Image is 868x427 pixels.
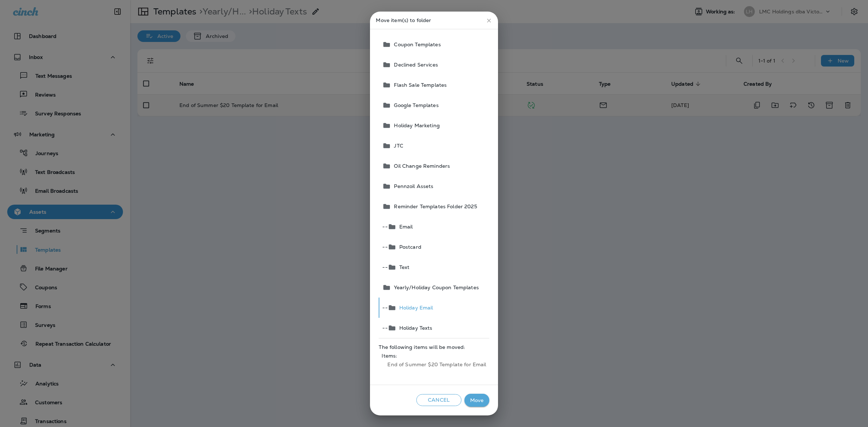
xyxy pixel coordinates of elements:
[416,394,461,406] button: Cancel
[379,156,489,176] button: Oil Change Reminders
[379,277,489,298] button: Yearly/Holiday Coupon Templates
[382,224,387,230] span: --
[483,14,495,27] button: close
[391,285,478,290] span: Yearly/Holiday Coupon Templates
[391,102,438,108] span: Google Templates
[382,244,387,250] span: --
[391,183,433,189] span: Pennzoil Assets
[379,75,489,95] button: Flash Sale Templates
[379,136,489,156] button: JTC
[396,244,421,250] span: Postcard
[391,163,450,169] span: Oil Change Reminders
[382,359,486,370] span: End of Summer $20 Template for Email
[376,17,492,23] p: Move item(s) to folder
[391,143,403,149] span: JTC
[379,257,489,277] button: --Text
[391,42,441,47] span: Coupon Templates
[382,305,387,311] span: --
[379,95,489,115] button: Google Templates
[379,55,489,75] button: Declined Services
[379,217,489,237] button: --Email
[396,305,433,311] span: Holiday Email
[391,82,447,88] span: Flash Sale Templates
[391,123,439,128] span: Holiday Marketing
[391,62,438,68] span: Declined Services
[379,176,489,196] button: Pennzoil Assets
[379,298,489,318] button: --Holiday Email
[396,264,410,270] span: Text
[382,353,486,359] span: Items:
[379,34,489,55] button: Coupon Templates
[379,115,489,136] button: Holiday Marketing
[396,224,413,230] span: Email
[464,394,489,407] button: Move
[391,204,477,209] span: Reminder Templates Folder 2025
[382,264,387,270] span: --
[379,344,489,350] span: The following items will be moved:
[379,237,489,257] button: --Postcard
[379,196,489,217] button: Reminder Templates Folder 2025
